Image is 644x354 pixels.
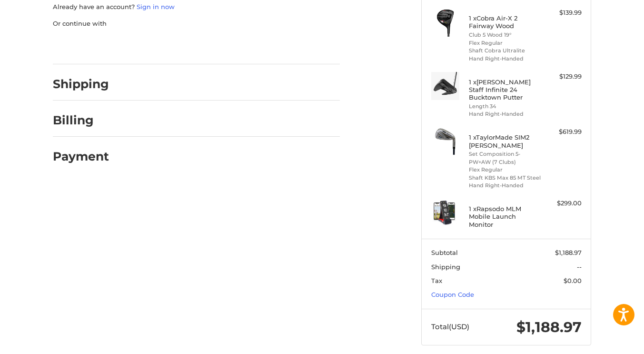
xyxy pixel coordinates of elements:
div: $129.99 [544,72,582,81]
li: Flex Regular [469,166,542,174]
h4: 1 x Cobra Air-X 2 Fairway Wood [469,14,542,30]
h2: Billing [53,113,109,128]
li: Flex Regular [469,39,542,47]
iframe: PayPal-paylater [130,38,202,55]
h2: Payment [53,149,109,164]
h2: Shipping [53,77,109,91]
iframe: Google Customer Reviews [565,328,644,354]
a: Sign in now [137,3,175,10]
span: Total (USD) [431,322,469,331]
span: -- [577,263,582,271]
span: $1,188.97 [555,249,582,256]
div: $139.99 [544,8,582,18]
h4: 1 x [PERSON_NAME] Staff Infinite 24 Bucktown Putter [469,78,542,101]
span: Tax [431,277,442,284]
h4: 1 x Rapsodo MLM Mobile Launch Monitor [469,205,542,228]
iframe: PayPal-venmo [211,38,283,50]
li: Hand Right-Handed [469,55,542,63]
span: Subtotal [431,249,458,256]
div: $299.00 [544,199,582,208]
iframe: PayPal-paypal [50,38,121,55]
li: Set Composition 5-PW+AW (7 Clubs) [469,150,542,166]
span: Shipping [431,263,460,271]
div: $619.99 [544,127,582,137]
li: Shaft Cobra Ultralite [469,47,542,55]
span: $0.00 [564,277,582,284]
li: Length 34 [469,102,542,111]
li: Club 5 Wood 19° [469,31,542,39]
p: Or continue with [53,19,340,29]
li: Shaft KBS Max 85 MT Steel [469,174,542,182]
li: Hand Right-Handed [469,182,542,190]
li: Hand Right-Handed [469,110,542,118]
span: $1,188.97 [516,318,582,336]
h4: 1 x TaylorMade SIM2 [PERSON_NAME] [469,133,542,149]
a: Coupon Code [431,291,474,298]
p: Already have an account? [53,2,340,12]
